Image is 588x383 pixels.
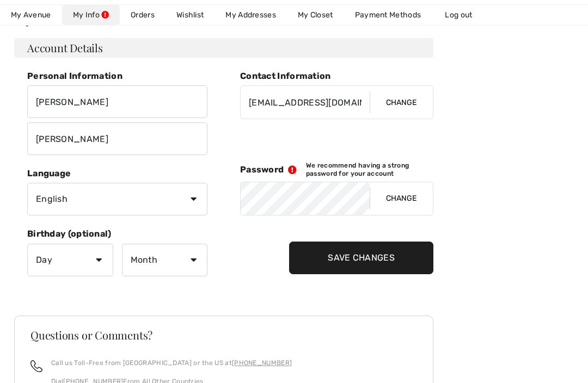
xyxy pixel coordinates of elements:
h5: Birthday (optional) [27,228,207,239]
a: My Info [62,5,120,25]
a: Orders [120,5,166,25]
h5: Personal Information [27,71,207,81]
a: Wishlist [166,5,215,25]
input: First name [27,85,207,118]
img: call [30,360,42,372]
a: My Addresses [215,5,287,25]
button: Change [370,86,433,119]
h5: Contact Information [240,71,433,81]
a: Log out [434,5,494,25]
a: [PHONE_NUMBER] [232,359,292,367]
p: Call us Toll-Free from [GEOGRAPHIC_DATA] or the US at [51,358,292,368]
input: Save Changes [289,242,433,274]
a: My Closet [287,5,344,25]
span: We recommend having a strong password for your account [306,162,433,177]
input: Last name [27,122,207,155]
span: My Avenue [11,10,51,20]
h3: Questions or Comments? [30,330,417,341]
h3: Account Details [14,38,433,58]
span: Password [240,164,284,175]
h5: Language [27,168,207,178]
a: Payment Methods [344,5,432,25]
button: Change [370,182,433,215]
